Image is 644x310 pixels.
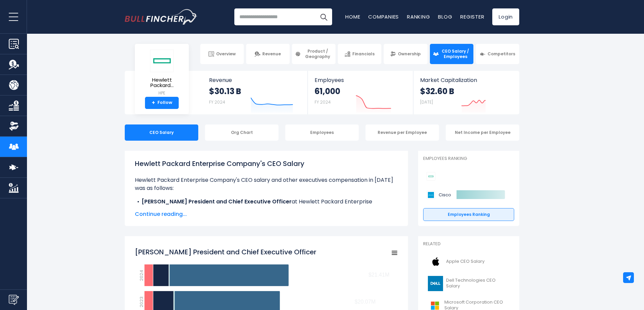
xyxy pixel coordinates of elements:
p: Employees Ranking [423,156,514,162]
span: Employees [315,77,406,83]
span: Continue reading... [135,210,398,218]
a: Employees 61,000 FY 2024 [308,71,413,114]
span: Hewlett Packard... [140,77,183,88]
p: Related [423,241,514,247]
div: Net Income per Employee [446,124,519,141]
span: Overview [216,51,236,57]
span: Dell Technologies CEO Salary [446,278,510,289]
span: Financials [352,51,375,57]
small: FY 2024 [315,99,331,105]
strong: 61,000 [315,86,340,96]
a: Ownership [384,44,427,64]
img: DELL logo [427,276,444,291]
text: 2023 [138,297,145,307]
img: Cisco Systems competitors logo [427,191,435,199]
a: Companies [368,13,399,20]
a: Dell Technologies CEO Salary [423,274,514,293]
a: Register [460,13,484,20]
li: at Hewlett Packard Enterprise Company, received a total compensation of $21.41 M in [DATE]. [135,198,398,214]
a: Overview [200,44,244,64]
strong: + [152,100,155,106]
tspan: $20.07M [355,299,376,305]
div: Org Chart [205,124,279,141]
img: Bullfincher logo [125,9,198,25]
b: [PERSON_NAME] President and Chief Executive Officer [142,198,292,205]
span: Revenue [209,77,301,83]
a: Employees Ranking [423,208,514,221]
span: Apple CEO Salary [446,259,485,264]
a: Login [492,8,519,25]
a: Revenue [246,44,290,64]
tspan: $21.41M [369,272,389,278]
a: Hewlett Packard... HPE [140,49,184,97]
span: Product / Geography [303,49,332,59]
small: FY 2024 [209,99,225,105]
text: 2024 [138,270,145,281]
a: +Follow [145,97,179,109]
span: Revenue [262,51,281,57]
strong: $32.60 B [420,86,454,96]
div: Employees [285,124,359,141]
span: Cisco Systems [439,192,472,198]
a: Ranking [407,13,430,20]
a: Cisco Systems [427,191,451,199]
img: Hewlett Packard Enterprise Company competitors logo [427,172,435,181]
a: Apple CEO Salary [423,252,514,271]
a: Product / Geography [292,44,335,64]
tspan: [PERSON_NAME] President and Chief Executive Officer [135,247,316,257]
a: CEO Salary / Employees [430,44,473,64]
span: Ownership [398,51,421,57]
p: Hewlett Packard Enterprise Company's CEO salary and other executives compensation in [DATE] was a... [135,176,398,192]
div: CEO Salary [125,124,198,141]
a: Market Capitalization $32.60 B [DATE] [413,71,519,114]
h1: Hewlett Packard Enterprise Company's CEO Salary [135,159,398,169]
a: Financials [338,44,381,64]
a: Home [345,13,360,20]
div: Revenue per Employee [365,124,439,141]
strong: $30.13 B [209,86,241,96]
span: Market Capitalization [420,77,512,83]
a: Competitors [476,44,519,64]
img: Ownership [9,121,19,131]
span: CEO Salary / Employees [441,49,470,59]
small: HPE [140,90,183,96]
img: AAPL logo [427,254,444,269]
a: Revenue $30.13 B FY 2024 [202,71,308,114]
a: Blog [438,13,452,20]
small: [DATE] [420,99,433,105]
button: Search [315,8,332,25]
a: Go to homepage [125,9,197,25]
span: Competitors [488,51,515,57]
